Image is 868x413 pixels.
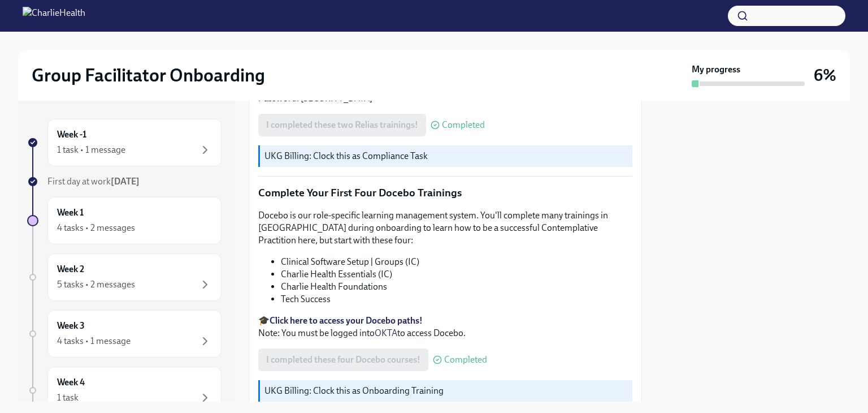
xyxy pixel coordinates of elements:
p: Complete Your First Four Docebo Trainings [258,186,632,200]
h6: Week 4 [57,376,85,389]
span: Completed [442,121,485,130]
a: Click here to access your Docebo paths! [270,315,423,326]
a: First day at work[DATE] [27,175,222,188]
div: 1 task [57,392,79,404]
div: 4 tasks • 2 messages [57,222,135,234]
p: Docebo is our role-specific learning management system. You'll complete many trainings in [GEOGRA... [258,209,632,247]
h6: Week 3 [57,320,85,332]
strong: My progress [692,63,740,76]
li: Tech Success [281,293,632,306]
a: Week 25 tasks • 2 messages [27,253,222,301]
strong: [DATE] [111,176,140,187]
h2: Group Facilitator Onboarding [32,64,265,87]
a: Week -11 task • 1 message [27,119,222,166]
h6: Week -1 [57,128,86,141]
h3: 6% [814,65,836,85]
img: CharlieHealth [23,7,85,25]
p: UKG Billing: Clock this as Onboarding Training [264,385,628,397]
a: OKTA [375,328,397,338]
li: Charlie Health Essentials (IC) [281,268,632,281]
div: 5 tasks • 2 messages [57,278,135,291]
li: Clinical Software Setup | Groups (IC) [281,256,632,268]
a: Week 14 tasks • 2 messages [27,197,222,244]
p: UKG Billing: Clock this as Compliance Task [264,150,628,162]
li: Charlie Health Foundations [281,281,632,293]
p: 🎓 Note: You must be logged into to access Docebo. [258,315,632,339]
h6: Week 2 [57,263,84,276]
div: 4 tasks • 1 message [57,335,131,347]
a: Week 34 tasks • 1 message [27,310,222,358]
h6: Week 1 [57,206,84,219]
div: 1 task • 1 message [57,144,125,156]
span: First day at work [47,176,140,187]
span: Completed [444,355,487,364]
